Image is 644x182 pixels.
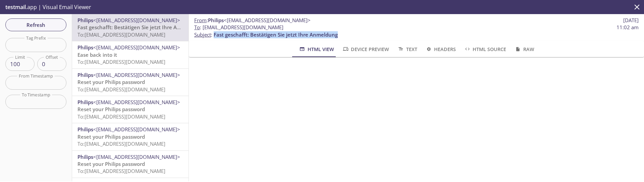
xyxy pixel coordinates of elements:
span: Reset your Philips password [77,106,145,112]
span: : [EMAIL_ADDRESS][DOMAIN_NAME] [194,24,283,31]
span: Philips [77,126,93,133]
span: Subject [194,31,211,38]
span: Philips [77,153,93,160]
div: Philips<[EMAIL_ADDRESS][DOMAIN_NAME]>Reset your Philips passwordTo:[EMAIL_ADDRESS][DOMAIN_NAME] [72,69,189,96]
span: Philips [77,99,93,105]
span: [DATE] [623,17,639,24]
span: <[EMAIL_ADDRESS][DOMAIN_NAME]> [93,126,180,133]
div: Philips<[EMAIL_ADDRESS][DOMAIN_NAME]>Reset your Philips passwordTo:[EMAIL_ADDRESS][DOMAIN_NAME] [72,151,189,178]
span: To [194,24,200,31]
span: Philips [77,44,93,51]
div: Philips<[EMAIL_ADDRESS][DOMAIN_NAME]>Reset your Philips passwordTo:[EMAIL_ADDRESS][DOMAIN_NAME] [72,96,189,123]
span: From [194,17,207,24]
p: : [194,24,639,38]
span: Text [397,45,417,53]
span: Reset your Philips password [77,79,145,85]
span: <[EMAIL_ADDRESS][DOMAIN_NAME]> [93,99,180,105]
span: Fast geschafft: Bestätigen Sie jetzt Ihre Anmeldung [214,31,338,38]
button: Refresh [5,18,66,31]
span: Fast geschafft: Bestätigen Sie jetzt Ihre Anmeldung [77,24,202,31]
span: Device Preview [342,45,389,53]
div: Philips<[EMAIL_ADDRESS][DOMAIN_NAME]>Ease back into itTo:[EMAIL_ADDRESS][DOMAIN_NAME] [72,41,189,68]
span: <[EMAIL_ADDRESS][DOMAIN_NAME]> [224,17,311,24]
span: HTML Source [464,45,506,53]
span: <[EMAIL_ADDRESS][DOMAIN_NAME]> [93,44,180,51]
span: Refresh [11,20,61,29]
span: Raw [514,45,534,53]
span: To: [EMAIL_ADDRESS][DOMAIN_NAME] [77,58,165,65]
span: To: [EMAIL_ADDRESS][DOMAIN_NAME] [77,113,165,120]
span: <[EMAIL_ADDRESS][DOMAIN_NAME]> [93,72,180,78]
span: Ease back into it [77,51,117,58]
span: Reset your Philips password [77,161,145,167]
span: To: [EMAIL_ADDRESS][DOMAIN_NAME] [77,168,165,174]
span: : [194,17,311,24]
span: Reset your Philips password [77,133,145,140]
span: testmail [5,3,26,11]
span: <[EMAIL_ADDRESS][DOMAIN_NAME]> [93,153,180,160]
span: To: [EMAIL_ADDRESS][DOMAIN_NAME] [77,31,165,38]
div: Philips<[EMAIL_ADDRESS][DOMAIN_NAME]>Fast geschafft: Bestätigen Sie jetzt Ihre AnmeldungTo:[EMAIL... [72,14,189,41]
span: HTML View [299,45,334,53]
div: Philips<[EMAIL_ADDRESS][DOMAIN_NAME]>Reset your Philips passwordTo:[EMAIL_ADDRESS][DOMAIN_NAME] [72,123,189,150]
span: To: [EMAIL_ADDRESS][DOMAIN_NAME] [77,140,165,147]
span: Philips [77,17,93,24]
span: Philips [208,17,224,24]
span: <[EMAIL_ADDRESS][DOMAIN_NAME]> [93,17,180,24]
span: To: [EMAIL_ADDRESS][DOMAIN_NAME] [77,86,165,93]
span: Headers [425,45,456,53]
span: Philips [77,72,93,78]
span: 11:02 am [616,24,639,31]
